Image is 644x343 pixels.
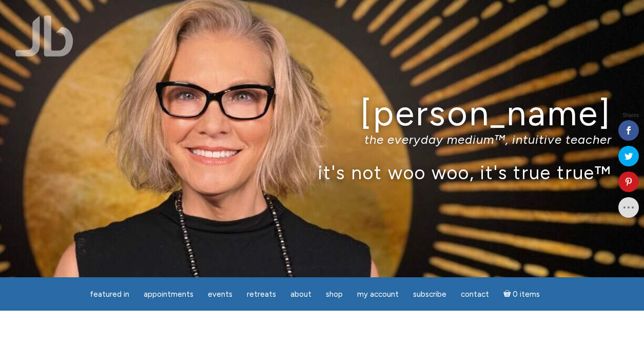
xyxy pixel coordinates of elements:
a: About [284,284,318,304]
a: featured in [84,284,135,304]
span: featured in [90,290,129,299]
span: Subscribe [413,290,446,299]
a: Retreats [241,284,282,304]
a: Cart0 items [497,283,547,304]
a: My Account [351,284,405,304]
a: Shop [320,284,349,304]
a: Events [202,284,239,304]
span: Shop [326,290,343,299]
a: Appointments [138,284,200,304]
i: Cart [503,290,513,299]
a: Contact [455,284,495,304]
img: Jamie Butler. The Everyday Medium [15,15,73,56]
span: About [290,290,311,299]
span: 0 items [513,291,540,298]
span: Events [208,290,232,299]
p: it's not woo woo, it's true true™ [32,161,612,183]
p: the everyday medium™, intuitive teacher [32,132,612,147]
span: Shares [622,113,639,118]
span: Appointments [144,290,193,299]
span: Contact [461,290,489,299]
span: My Account [357,290,399,299]
span: Retreats [247,290,276,299]
h1: [PERSON_NAME] [32,94,612,132]
a: Subscribe [407,284,453,304]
